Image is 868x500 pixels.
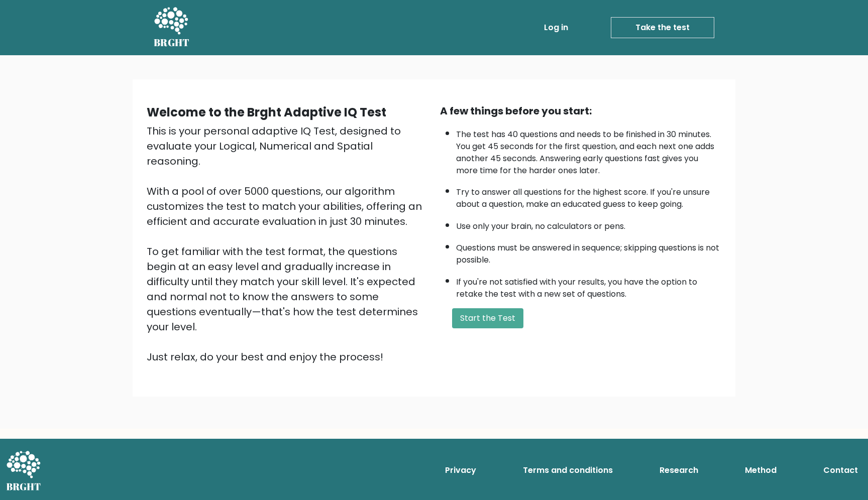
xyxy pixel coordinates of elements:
[147,104,386,120] b: Welcome to the Brght Adaptive IQ Test
[154,4,190,51] a: BRGHT
[519,460,617,480] a: Terms and conditions
[441,460,480,480] a: Privacy
[540,18,572,38] a: Log in
[147,123,428,364] div: This is your personal adaptive IQ Test, designed to evaluate your Logical, Numerical and Spatial ...
[456,271,721,300] li: If you're not satisfied with your results, you have the option to retake the test with a new set ...
[452,308,523,328] button: Start the Test
[741,460,781,480] a: Method
[456,215,721,232] li: Use only your brain, no calculators or pens.
[819,460,862,480] a: Contact
[456,181,721,210] li: Try to answer all questions for the highest score. If you're unsure about a question, make an edu...
[611,17,714,38] a: Take the test
[456,237,721,266] li: Questions must be answered in sequence; skipping questions is not possible.
[456,123,721,177] li: The test has 40 questions and needs to be finished in 30 minutes. You get 45 seconds for the firs...
[440,103,721,118] div: A few things before you start:
[154,37,190,49] h5: BRGHT
[656,460,702,480] a: Research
